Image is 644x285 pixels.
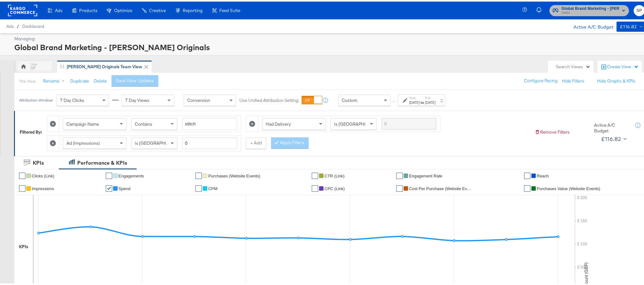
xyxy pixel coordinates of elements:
div: KPIs [33,158,44,165]
input: Enter a search term [182,116,237,128]
span: Global Brand Marketing - [PERSON_NAME] Originals [562,4,620,10]
span: Campaign Name [66,120,99,125]
span: Spend [119,185,131,189]
span: 7 Day Views [125,96,149,102]
div: Performance & KPIs [77,158,127,165]
button: Duplicate [70,76,89,83]
label: Start: [409,94,420,98]
div: Search Views [556,62,591,68]
span: / [14,22,22,27]
span: CTR (Link) [325,172,345,177]
span: Feed Suite [219,6,240,11]
span: Reach [537,172,549,177]
div: Filtered By: [20,128,42,134]
button: Global Brand Marketing - [PERSON_NAME] OriginalsClarks [550,3,629,15]
button: Delete [94,76,107,83]
label: End: [425,94,435,98]
button: £116.82 [599,132,628,142]
span: Custom [342,96,357,102]
div: [DATE] [409,98,420,103]
div: £116.82 [620,21,637,29]
span: Engagement Rate [409,172,442,177]
input: Enter a search term [381,116,436,128]
span: Is [GEOGRAPHIC_DATA] [334,120,383,125]
span: Had Delivery [266,120,291,125]
a: ✔ [312,171,318,177]
span: ↑ [391,99,397,101]
button: Hide Graphs & KPIs [597,76,635,83]
a: ✔ [312,184,318,190]
input: Enter a number [182,136,237,148]
strong: to [420,98,425,103]
a: ✔ [19,184,25,190]
span: Products [79,6,97,11]
span: Cost Per Purchase (Website Events) [409,185,473,189]
button: + Add [246,136,266,147]
a: ✔ [195,171,202,177]
button: Hide Filters [562,76,584,83]
a: ✔ [396,184,403,190]
span: CPC (Link) [325,185,345,189]
a: ✔ [19,171,25,177]
a: ✔ [524,171,531,177]
button: Configure Pacing [519,74,562,85]
span: Engagements [119,172,144,177]
span: Purchases Value (Website Events) [537,185,600,189]
span: Creative [149,6,166,11]
div: [DATE] [425,98,435,103]
a: ✔ [106,171,112,177]
div: Managing: [14,34,643,40]
div: This View: [19,77,36,82]
span: SP [636,5,642,13]
span: Clicks (Link) [32,172,54,177]
div: Global Brand Marketing - [PERSON_NAME] Originals [14,40,643,51]
div: Active A/C Budget [594,121,629,132]
span: Ads [55,6,62,11]
a: ✔ [396,171,403,177]
span: Ads [6,22,14,27]
span: Ad (Impressions) [66,139,100,144]
span: Contains [135,120,152,125]
div: Drag to reorder tab [60,63,64,67]
span: 7 Day Clicks [60,96,84,102]
a: ✔ [106,184,112,190]
div: [PERSON_NAME] Originals Team View [67,62,142,68]
a: ✔ [524,184,531,190]
div: SP [31,63,36,70]
div: Attribution Window: [19,96,53,101]
span: Clarks [562,9,620,14]
div: £116.82 [601,133,621,142]
div: Create View [607,62,639,69]
a: ✔ [195,184,202,190]
span: Reporting [183,6,202,11]
button: Remove Filters [535,128,570,134]
a: Dashboard [22,22,44,27]
span: Impressions [32,185,54,189]
div: KPIs [19,242,28,248]
span: Optimize [114,6,132,11]
span: Is [GEOGRAPHIC_DATA] [135,139,183,144]
span: CPM [208,185,217,189]
span: Purchases (Website Events) [208,172,260,177]
div: Active A/C Budget [567,20,613,30]
span: Conversion [187,96,210,102]
label: Use Unified Attribution Setting: [239,96,299,102]
button: Rename [38,74,72,85]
